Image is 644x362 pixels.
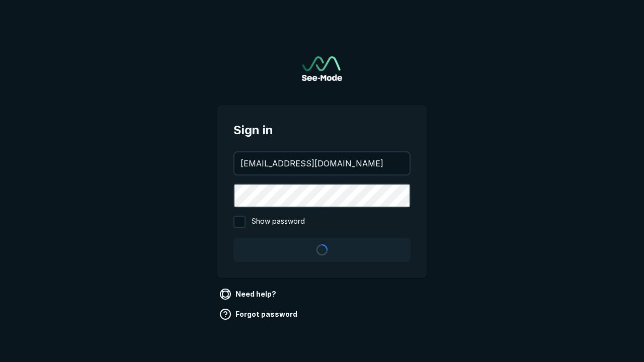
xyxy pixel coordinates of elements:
a: Need help? [217,286,280,302]
input: your@email.com [234,152,410,174]
img: See-Mode Logo [302,56,342,81]
span: Show password [252,216,305,228]
a: Go to sign in [302,56,342,81]
span: Sign in [233,121,411,139]
a: Forgot password [217,306,301,322]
